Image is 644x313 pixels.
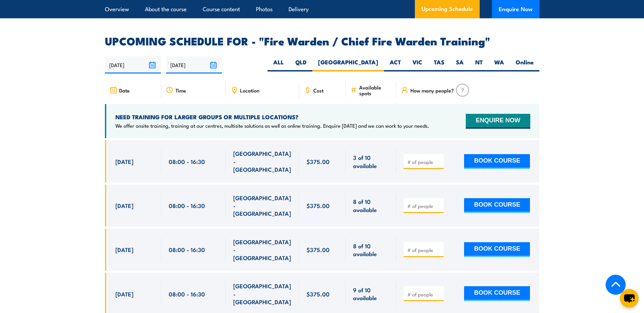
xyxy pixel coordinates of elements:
button: BOOK COURSE [464,154,530,169]
button: BOOK COURSE [464,198,530,213]
span: Cost [313,87,324,93]
label: QLD [290,58,312,71]
span: 08:00 - 16:30 [169,158,205,165]
span: 9 of 10 available [353,286,389,302]
span: $375.00 [307,290,330,298]
h2: UPCOMING SCHEDULE FOR - "Fire Warden / Chief Fire Warden Training" [105,36,539,45]
span: [DATE] [115,290,133,298]
span: Date [119,87,130,93]
button: BOOK COURSE [464,242,530,257]
span: [GEOGRAPHIC_DATA] - [GEOGRAPHIC_DATA] [233,194,292,217]
label: Online [510,58,539,71]
label: TAS [428,58,450,71]
span: [DATE] [115,202,133,209]
label: [GEOGRAPHIC_DATA] [312,58,384,71]
h4: NEED TRAINING FOR LARGER GROUPS OR MULTIPLE LOCATIONS? [115,113,429,121]
input: From date [105,56,161,74]
input: # of people [407,159,441,165]
p: We offer onsite training, training at our centres, multisite solutions as well as online training... [115,122,429,129]
span: [DATE] [115,246,133,253]
span: 08:00 - 16:30 [169,202,205,209]
span: Location [240,87,259,93]
label: ACT [384,58,407,71]
span: 08:00 - 16:30 [169,290,205,298]
input: To date [166,56,222,74]
span: $375.00 [307,246,330,253]
input: # of people [407,291,441,298]
span: 08:00 - 16:30 [169,246,205,253]
span: Time [176,87,186,93]
span: How many people? [410,87,454,93]
label: ALL [268,58,290,71]
span: [DATE] [115,158,133,165]
label: WA [489,58,510,71]
span: 3 of 10 available [353,153,389,169]
input: # of people [407,247,441,253]
span: $375.00 [307,158,330,165]
span: Available spots [359,84,391,96]
span: $375.00 [307,202,330,209]
label: NT [470,58,489,71]
span: [GEOGRAPHIC_DATA] - [GEOGRAPHIC_DATA] [233,149,292,173]
input: # of people [407,203,441,209]
span: [GEOGRAPHIC_DATA] - [GEOGRAPHIC_DATA] [233,282,292,306]
button: chat-button [620,289,639,308]
span: [GEOGRAPHIC_DATA] - [GEOGRAPHIC_DATA] [233,238,292,262]
button: ENQUIRE NOW [466,114,530,129]
button: BOOK COURSE [464,286,530,301]
label: VIC [407,58,428,71]
label: SA [450,58,470,71]
span: 8 of 10 available [353,197,389,213]
span: 8 of 10 available [353,242,389,258]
